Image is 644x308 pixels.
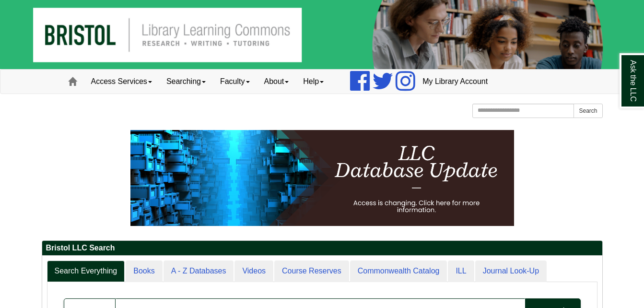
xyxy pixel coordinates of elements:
a: Videos [234,261,273,282]
a: Books [126,261,162,282]
a: Commonwealth Catalog [350,261,447,282]
button: Search [574,104,602,118]
h2: Bristol LLC Search [42,241,602,256]
a: Searching [159,70,213,94]
a: ILL [448,261,474,282]
a: Search Everything [47,261,125,282]
a: Faculty [213,70,257,94]
a: Course Reserves [274,261,349,282]
a: My Library Account [415,70,495,94]
a: Help [296,70,331,94]
a: About [257,70,296,94]
a: Access Services [84,70,159,94]
img: HTML tutorial [130,130,514,226]
a: A - Z Databases [164,261,234,282]
a: Journal Look-Up [475,261,547,282]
